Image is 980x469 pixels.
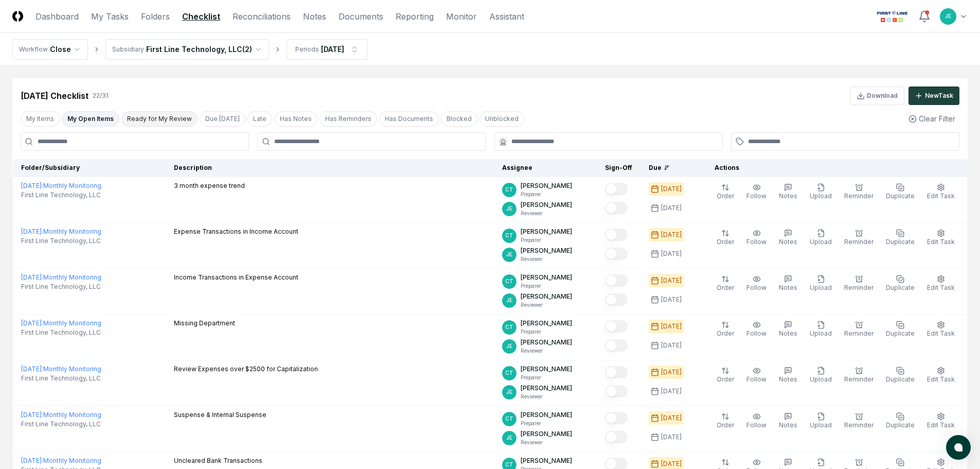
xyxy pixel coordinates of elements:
button: Blocked [441,111,477,127]
span: CT [505,415,513,423]
button: Duplicate [884,410,917,432]
span: Follow [746,192,767,200]
span: Reminder [844,375,874,383]
span: JE [506,342,512,350]
span: Upload [810,238,832,246]
div: [DATE] [661,459,682,468]
p: [PERSON_NAME] [521,338,572,347]
span: Follow [746,329,767,337]
a: Reporting [396,10,434,23]
span: Reminder [844,421,874,429]
button: Order [715,364,736,386]
button: Mark complete [605,248,628,260]
button: Duplicate [884,227,917,249]
span: Duplicate [886,421,915,429]
button: Notes [777,227,799,249]
p: Review Expenses over $2500 for Capitalization [174,364,318,374]
a: [DATE]:Monthly Monitoring [21,228,101,235]
p: [PERSON_NAME] [521,246,572,255]
div: 22 / 31 [93,91,109,100]
p: Reviewer [521,347,572,355]
span: Edit Task [927,375,955,383]
span: Upload [810,421,832,429]
p: Reviewer [521,301,572,309]
span: Follow [746,238,767,246]
button: Notes [777,181,799,203]
a: [DATE]:Monthly Monitoring [21,457,101,464]
button: Follow [744,273,769,294]
span: CT [505,186,513,194]
a: [DATE]:Monthly Monitoring [21,411,101,419]
button: Mark complete [605,202,628,214]
th: Assignee [494,159,597,177]
th: Folder/Subsidiary [13,159,166,177]
a: Notes [303,10,326,23]
span: First Line Technology, LLC [21,236,101,246]
button: Order [715,410,736,432]
button: Mark complete [605,293,628,306]
span: Order [717,192,734,200]
a: [DATE]:Monthly Monitoring [21,319,101,327]
p: Preparer [521,374,572,381]
button: Mark complete [605,320,628,333]
span: Notes [779,421,797,429]
span: First Line Technology, LLC [21,190,101,200]
div: [DATE] [661,295,682,304]
span: Edit Task [927,192,955,200]
span: CT [505,369,513,377]
span: Notes [779,329,797,337]
p: Reviewer [521,255,572,263]
button: Reminder [842,181,876,203]
span: Reminder [844,284,874,291]
a: Monitor [446,10,477,23]
button: Mark complete [605,339,628,352]
div: [DATE] [661,322,682,331]
button: Duplicate [884,364,917,386]
button: Has Documents [379,111,439,127]
span: [DATE] : [21,457,43,464]
button: Duplicate [884,319,917,340]
button: Follow [744,227,769,249]
button: Order [715,227,736,249]
p: [PERSON_NAME] [521,292,572,301]
span: Edit Task [927,284,955,291]
span: Upload [810,284,832,291]
p: Expense Transactions in Income Account [174,227,298,236]
span: Follow [746,284,767,291]
div: Periods [295,45,319,54]
p: 3 month expense trend [174,181,245,190]
button: Upload [808,319,834,340]
button: Reminder [842,410,876,432]
span: Duplicate [886,375,915,383]
p: Reviewer [521,210,572,217]
button: Notes [777,273,799,294]
p: Uncleared Bank Transactions [174,456,262,465]
p: Reviewer [521,439,572,446]
button: Has Reminders [319,111,377,127]
span: Reminder [844,238,874,246]
span: Duplicate [886,284,915,291]
button: Upload [808,410,834,432]
a: My Tasks [91,10,129,23]
button: Edit Task [925,319,957,340]
button: Upload [808,364,834,386]
span: JE [945,12,951,20]
button: Ready for My Review [121,111,198,127]
button: Order [715,273,736,294]
p: Suspense & Internal Suspense [174,410,266,420]
div: Workflow [19,45,48,54]
div: [DATE] [661,184,682,194]
span: [DATE] : [21,228,43,235]
button: Mark complete [605,412,628,424]
button: Periods[DATE] [287,39,367,60]
button: Reminder [842,227,876,249]
button: Edit Task [925,410,957,432]
span: First Line Technology, LLC [21,374,101,383]
span: JE [506,434,512,442]
button: Mark complete [605,274,628,287]
button: Follow [744,181,769,203]
span: Duplicate [886,329,915,337]
span: JE [506,297,512,304]
p: [PERSON_NAME] [521,273,572,282]
span: Follow [746,375,767,383]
